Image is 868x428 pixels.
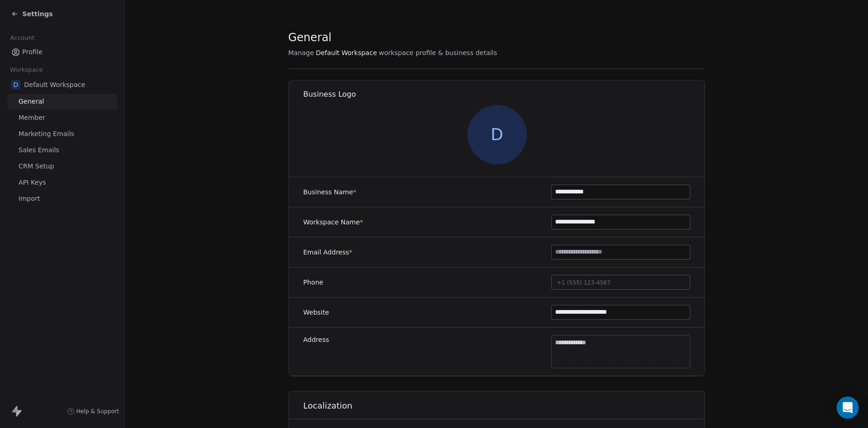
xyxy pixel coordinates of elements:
[19,161,54,171] span: CRM Setup
[19,178,46,187] span: API Keys
[22,9,53,19] span: Settings
[6,31,38,45] span: Account
[7,159,117,174] a: CRM Setup
[76,408,119,415] span: Help & Support
[303,248,352,257] label: Email Address
[303,308,329,317] label: Website
[6,63,47,77] span: Workspace
[379,48,497,57] span: workspace profile & business details
[551,275,690,290] button: +1 (555) 123-4567
[7,44,117,60] a: Profile
[7,126,117,142] a: Marketing Emails
[303,278,323,287] label: Phone
[557,279,611,286] span: +1 (555) 123-4567
[303,335,329,344] label: Address
[7,143,117,158] a: Sales Emails
[7,94,117,109] a: General
[303,400,706,411] h1: Localization
[288,48,314,57] span: Manage
[19,194,40,204] span: Import
[7,110,117,125] a: Member
[288,31,332,44] span: General
[24,80,85,89] span: Default Workspace
[7,191,117,206] a: Import
[11,80,20,89] span: D
[67,408,119,415] a: Help & Support
[303,187,356,197] label: Business Name
[19,97,44,106] span: General
[7,175,117,190] a: API Keys
[303,89,706,99] h1: Business Logo
[19,145,59,155] span: Sales Emails
[467,105,526,164] span: D
[19,129,74,139] span: Marketing Emails
[316,48,377,57] span: Default Workspace
[303,217,363,227] label: Workspace Name
[22,47,43,57] span: Profile
[19,113,45,123] span: Member
[837,397,859,419] div: Open Intercom Messenger
[11,9,53,19] a: Settings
